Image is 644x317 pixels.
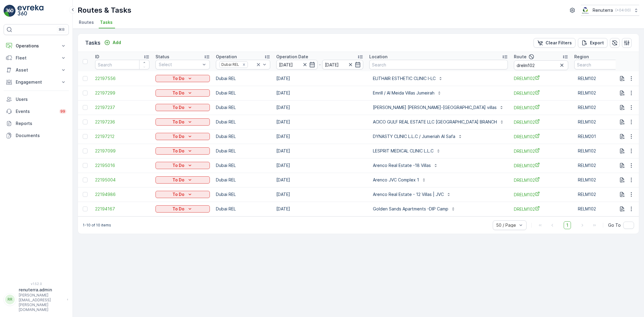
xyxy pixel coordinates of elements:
a: 22197099 [95,148,149,154]
p: Reports [16,120,66,126]
input: Search [95,60,149,69]
a: DRELM102 [514,75,568,82]
a: 22197556 [95,75,149,82]
div: Toggle Row Selected [83,134,88,139]
span: RELM102 [578,75,625,82]
button: Arenco JVC Complex 1 [369,175,430,185]
p: Add [113,40,121,46]
div: Toggle Row Selected [83,192,88,197]
span: 22195004 [95,177,149,183]
p: Location [369,54,387,60]
div: Toggle Row Selected [83,163,88,168]
a: DRELM102 [514,177,568,183]
p: Arenco Real Estate - 12 Villas | JVC [373,191,444,197]
p: To Do [172,133,184,139]
p: Asset [16,67,57,73]
td: [DATE] [273,71,366,86]
p: Documents [16,133,66,139]
p: Dubai REL [216,148,270,154]
td: [DATE] [273,115,366,129]
span: Routes [79,19,94,25]
button: Golden Sands Apartments -DIP Camp [369,204,459,214]
p: [PERSON_NAME] [PERSON_NAME]-[GEOGRAPHIC_DATA] villas [373,104,497,110]
a: DRELM102 [514,90,568,96]
span: Go To [608,222,621,228]
button: To Do [155,176,210,184]
a: Events99 [4,105,69,117]
button: To Do [155,162,210,169]
p: Engagement [16,79,57,85]
button: LESPRIT MEDICAL CLINIC L.L.C [369,146,444,156]
p: ( +04:00 ) [615,8,631,13]
div: Toggle Row Selected [83,149,88,153]
p: 99 [60,109,65,114]
p: Users [16,96,66,102]
td: [DATE] [273,187,366,202]
a: 22197299 [95,90,149,96]
button: Export [578,38,607,48]
a: DRELM102 [514,206,568,212]
span: RELM102 [578,206,625,212]
div: Toggle Row Selected [83,120,88,124]
div: Dubai REL [219,62,240,67]
button: Asset [4,64,69,76]
span: RELM102 [578,90,625,96]
p: Status [155,54,169,60]
p: To Do [172,104,184,110]
p: Dubai REL [216,119,270,125]
p: Dubai REL [216,191,270,197]
span: RELM102 [578,162,625,168]
a: DRELM102 [514,162,568,169]
a: 22197212 [95,133,149,139]
p: Tasks [85,39,101,47]
div: Toggle Row Selected [83,178,88,182]
img: Screenshot_2024-07-26_at_13.33.01.png [581,7,590,14]
a: 22197237 [95,104,149,110]
button: [PERSON_NAME] [PERSON_NAME]-[GEOGRAPHIC_DATA] villas [369,103,508,112]
span: 22197236 [95,119,149,125]
span: RELM102 [578,191,625,197]
td: [DATE] [273,86,366,100]
p: Dubai REL [216,162,270,168]
a: DRELM102 [514,133,568,140]
span: RELM102 [578,104,625,110]
p: Route [514,54,527,60]
a: 22194167 [95,206,149,212]
p: Export [590,40,604,46]
p: Operation Date [276,54,308,60]
input: Search [574,60,629,69]
button: Operations [4,40,69,52]
input: Search [369,60,508,69]
a: 22195016 [95,162,149,168]
button: Fleet [4,52,69,64]
button: Arenco Real Estate - 12 Villas | JVC [369,190,455,199]
button: To Do [155,89,210,97]
button: ACICO GULF REAL ESTATE LLC [GEOGRAPHIC_DATA] BRANCH [369,117,508,127]
p: Routes & Tasks [78,5,131,15]
button: ELITHAIR ESTHETIC CLINIC I-LC [369,74,447,83]
p: To Do [172,75,184,82]
td: [DATE] [273,173,366,187]
span: Tasks [100,19,113,25]
div: Toggle Row Selected [83,76,88,81]
p: Renuterra [593,7,613,13]
p: Select [159,62,200,68]
a: Documents [4,130,69,142]
img: logo_light-DOdMpM7g.png [18,5,43,17]
button: To Do [155,147,210,155]
div: Toggle Row Selected [83,207,88,211]
p: Dubai REL [216,206,270,212]
p: To Do [172,162,184,168]
span: v 1.52.0 [4,282,69,286]
div: Toggle Row Selected [83,91,88,95]
button: To Do [155,191,210,198]
p: Dubai REL [216,104,270,110]
input: Search [514,60,568,70]
span: RELM102 [578,177,625,183]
